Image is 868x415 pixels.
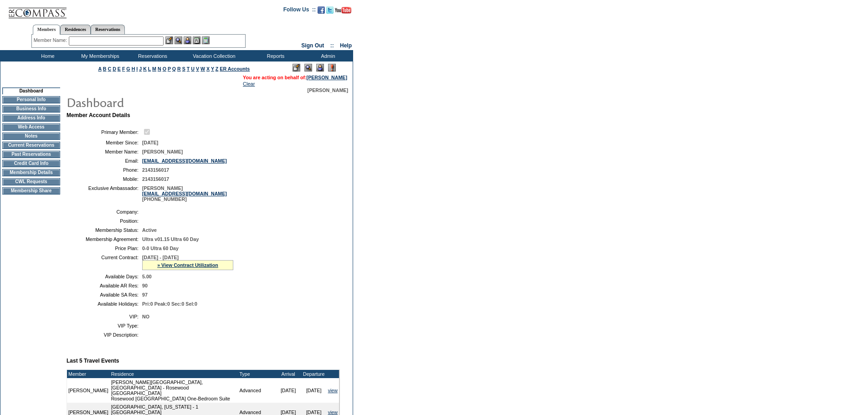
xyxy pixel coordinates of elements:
a: F [122,66,125,72]
span: [PERSON_NAME] [142,149,183,154]
td: Departure [301,370,327,378]
a: Q [172,66,176,72]
a: T [187,66,190,72]
a: A [98,66,102,72]
td: My Memberships [73,50,125,61]
td: [PERSON_NAME][GEOGRAPHIC_DATA], [GEOGRAPHIC_DATA] - Rosewood [GEOGRAPHIC_DATA] Rosewood [GEOGRAPH... [110,378,238,403]
a: Z [216,66,219,72]
a: Residences [60,25,91,34]
a: Reservations [91,25,125,34]
td: Membership Status: [70,227,139,233]
td: Current Reservations [2,142,60,149]
td: Available SA Res: [70,292,139,297]
a: S [182,66,185,72]
td: Reports [248,50,301,61]
img: b_edit.gif [165,36,173,44]
td: Primary Member: [70,128,139,136]
td: Member Since: [70,140,139,145]
td: Notes [2,133,60,140]
td: Vacation Collection [178,50,248,61]
td: Company: [70,209,139,215]
img: View [175,36,182,44]
td: Email: [70,158,139,164]
a: I [136,66,138,72]
span: Ultra v01.15 Ultra 60 Day [142,236,199,242]
img: Impersonate [316,64,324,72]
td: Personal Info [2,96,60,103]
td: Past Reservations [2,151,60,158]
td: Available Days: [70,274,139,279]
td: [DATE] [301,378,327,403]
a: G [126,66,130,72]
td: Follow Us :: [283,5,316,16]
a: J [139,66,142,72]
a: P [168,66,171,72]
img: Follow us on Twitter [326,6,334,14]
a: V [196,66,199,72]
td: [DATE] [276,378,301,403]
a: E [118,66,121,72]
a: [EMAIL_ADDRESS][DOMAIN_NAME] [142,158,227,164]
a: Become our fan on Facebook [318,9,325,15]
span: 2143156017 [142,176,169,182]
a: [PERSON_NAME] [307,75,347,80]
img: pgTtlDashboard.gif [66,93,248,111]
a: ER Accounts [220,66,250,72]
a: Members [33,25,61,35]
td: Address Info [2,114,60,122]
a: R [177,66,181,72]
img: Become our fan on Facebook [318,6,325,14]
a: Sign Out [301,42,324,49]
span: [DATE] - [DATE] [142,255,179,260]
td: Reservations [125,50,178,61]
td: VIP: [70,314,139,319]
a: Y [211,66,214,72]
td: Arrival [276,370,301,378]
a: K [143,66,147,72]
span: Active [142,227,157,233]
a: U [191,66,195,72]
td: Price Plan: [70,246,139,251]
td: Membership Details [2,169,60,176]
td: Exclusive Ambassador: [70,185,139,202]
td: Credit Card Info [2,160,60,167]
img: Impersonate [184,36,191,44]
b: Last 5 Travel Events [67,358,119,364]
a: [EMAIL_ADDRESS][DOMAIN_NAME] [142,191,227,196]
td: VIP Type: [70,323,139,328]
span: [DATE] [142,140,158,145]
img: Edit Mode [293,64,300,72]
a: O [163,66,166,72]
td: Membership Agreement: [70,236,139,242]
span: [PERSON_NAME] [PHONE_NUMBER] [142,185,227,202]
td: Membership Share [2,187,60,195]
a: Help [340,42,352,49]
td: Available Holidays: [70,301,139,307]
td: Mobile: [70,176,139,182]
a: N [158,66,161,72]
span: NO [142,314,149,319]
img: View Mode [304,64,312,72]
td: Advanced [238,378,275,403]
div: Member Name: [34,36,69,44]
span: Pri:0 Peak:0 Sec:0 Sel:0 [142,301,197,307]
a: B [103,66,107,72]
a: W [200,66,205,72]
a: M [152,66,156,72]
td: [PERSON_NAME] [67,378,110,403]
a: L [148,66,151,72]
span: 5.00 [142,274,152,279]
a: D [113,66,116,72]
a: X [206,66,210,72]
span: 0-0 Ultra 60 Day [142,246,179,251]
td: CWL Requests [2,178,60,185]
span: 97 [142,292,148,297]
img: Reservations [193,36,200,44]
span: [PERSON_NAME] [308,87,348,93]
a: view [328,410,338,415]
a: Clear [243,81,255,87]
td: Position: [70,218,139,224]
span: :: [330,42,334,49]
td: Admin [301,50,353,61]
td: Home [21,50,73,61]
